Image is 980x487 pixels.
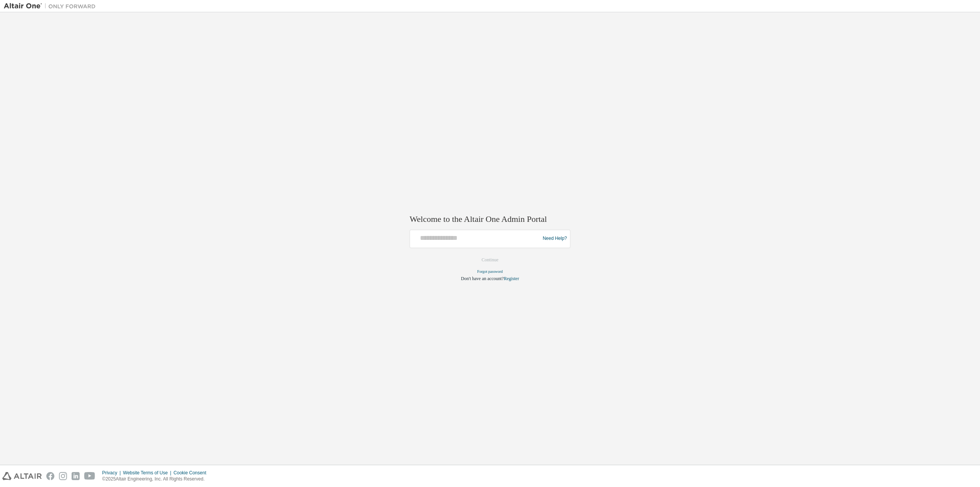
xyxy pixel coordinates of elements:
img: linkedin.svg [72,472,80,480]
div: Website Terms of Use [123,470,173,476]
a: Need Help? [543,239,567,239]
a: Register [504,276,519,281]
img: Altair One [4,2,100,10]
div: Cookie Consent [173,470,211,476]
span: Don't have an account? [461,276,504,281]
div: Privacy [102,470,123,476]
img: altair_logo.svg [2,472,42,480]
a: Forgot password [477,269,503,274]
h2: Welcome to the Altair One Admin Portal [410,214,570,225]
p: © 2025 Altair Engineering, Inc. All Rights Reserved. [102,476,211,482]
img: youtube.svg [84,472,95,480]
img: instagram.svg [59,472,67,480]
img: facebook.svg [46,472,54,480]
